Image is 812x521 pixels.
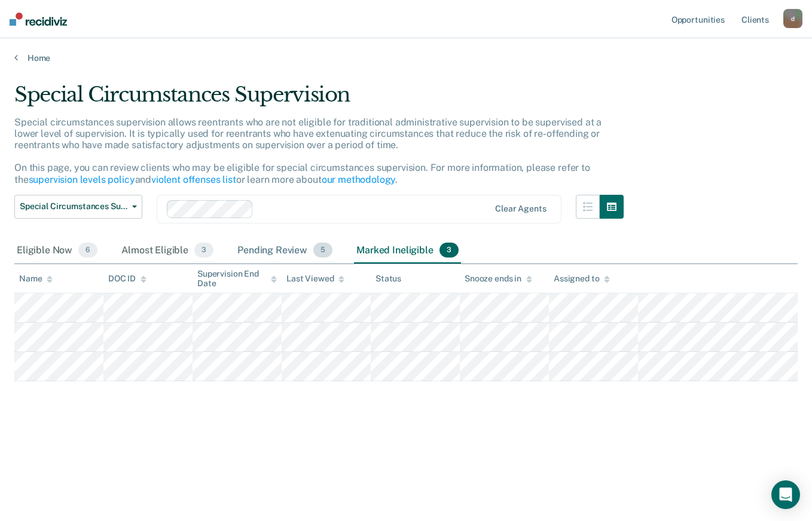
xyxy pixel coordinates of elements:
span: 6 [78,243,97,258]
div: Supervision End Date [197,269,277,289]
button: d [783,9,802,28]
div: Pending Review5 [235,238,335,264]
p: Special circumstances supervision allows reentrants who are not eligible for traditional administ... [14,117,602,185]
span: 3 [194,243,213,258]
button: Special Circumstances Supervision [14,195,142,219]
div: Eligible Now6 [14,238,100,264]
div: Clear agents [495,204,546,214]
span: Special Circumstances Supervision [20,201,127,212]
a: supervision levels policy [29,174,135,185]
div: Open Intercom Messenger [771,480,800,509]
div: Name [19,274,53,284]
div: Last Viewed [286,274,344,284]
div: Marked Ineligible3 [354,238,461,264]
img: Recidiviz [10,13,67,26]
div: Almost Eligible3 [119,238,216,264]
a: our methodology [322,174,396,185]
div: Assigned to [554,274,610,284]
a: violent offenses list [151,174,236,185]
span: 3 [439,243,459,258]
a: Home [14,53,798,63]
div: DOC ID [108,274,146,284]
span: 5 [313,243,332,258]
div: Special Circumstances Supervision [14,82,624,117]
div: Snooze ends in [465,274,532,284]
div: Status [376,274,401,284]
